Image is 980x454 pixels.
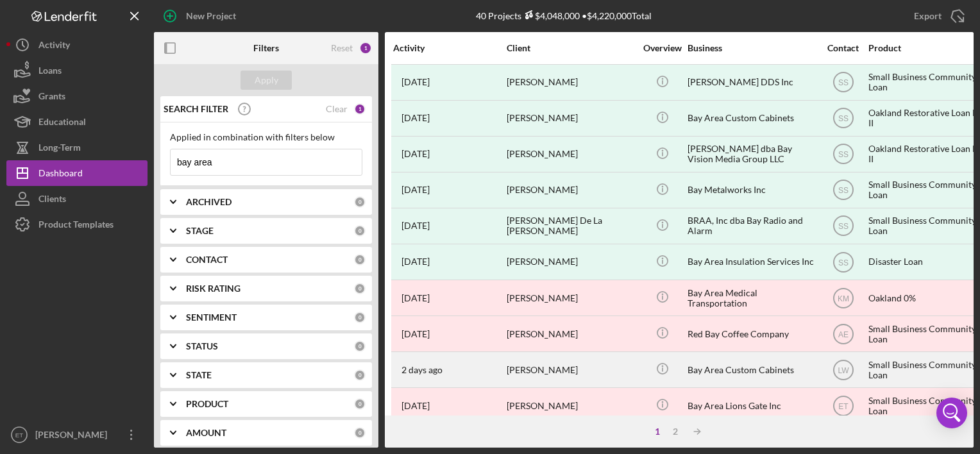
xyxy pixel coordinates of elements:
[6,58,148,83] button: Loans
[819,43,867,53] div: Contact
[688,209,816,243] div: BRAA, Inc dba Bay Radio and Alarm
[354,312,366,323] div: 0
[38,186,66,215] div: Clients
[507,245,635,279] div: [PERSON_NAME]
[331,43,353,53] div: Reset
[6,212,148,237] button: Product Templates
[38,135,81,164] div: Long-Term
[6,109,148,135] button: Educational
[6,422,148,448] button: ET[PERSON_NAME]
[354,340,366,352] div: 0
[401,329,430,339] time: 2024-03-21 22:42
[688,43,816,53] div: Business
[838,114,848,123] text: SS
[521,10,580,21] div: $4,048,000
[507,173,635,207] div: [PERSON_NAME]
[401,185,430,195] time: 2024-10-25 19:19
[186,3,236,29] div: New Project
[507,101,635,135] div: [PERSON_NAME]
[354,225,366,237] div: 0
[186,312,237,323] b: SENTIMENT
[6,83,148,109] button: Grants
[241,71,292,90] button: Apply
[164,104,228,114] b: SEARCH FILTER
[688,245,816,279] div: Bay Area Insulation Services Inc
[688,65,816,99] div: [PERSON_NAME] DDS Inc
[354,283,366,294] div: 0
[186,255,228,265] b: CONTACT
[401,256,430,267] time: 2022-12-20 19:01
[253,43,279,53] b: Filters
[838,330,848,339] text: AE
[914,3,942,29] div: Export
[354,103,366,115] div: 1
[354,254,366,265] div: 0
[688,389,816,423] div: Bay Area Lions Gate Inc
[838,258,848,267] text: SS
[838,222,848,231] text: SS
[401,293,430,303] time: 2022-02-05 16:50
[186,370,212,380] b: STATE
[38,160,83,189] div: Dashboard
[476,10,652,21] div: 40 Projects • $4,220,000 Total
[6,186,148,212] button: Clients
[838,186,848,195] text: SS
[15,432,23,439] text: ET
[507,209,635,243] div: [PERSON_NAME] De La [PERSON_NAME]
[507,353,635,387] div: [PERSON_NAME]
[326,104,348,114] div: Clear
[170,132,362,142] div: Applied in combination with filters below
[186,399,228,409] b: PRODUCT
[507,389,635,423] div: [PERSON_NAME]
[186,226,214,236] b: STAGE
[688,353,816,387] div: Bay Area Custom Cabinets
[38,32,70,61] div: Activity
[507,137,635,171] div: [PERSON_NAME]
[354,398,366,410] div: 0
[6,135,148,160] button: Long-Term
[838,366,849,374] text: LW
[688,137,816,171] div: [PERSON_NAME] dba Bay Vision Media Group LLC
[32,422,115,451] div: [PERSON_NAME]
[838,401,849,410] text: ET
[354,196,366,208] div: 0
[838,78,848,87] text: SS
[6,32,148,58] button: Activity
[186,428,226,438] b: AMOUNT
[186,341,218,351] b: STATUS
[507,43,635,53] div: Client
[901,3,974,29] button: Export
[688,281,816,315] div: Bay Area Medical Transportation
[186,283,241,294] b: RISK RATING
[401,113,430,123] time: 2024-10-17 19:48
[838,150,848,159] text: SS
[936,398,967,428] div: Open Intercom Messenger
[186,197,232,207] b: ARCHIVED
[507,317,635,351] div: [PERSON_NAME]
[688,173,816,207] div: Bay Metalworks Inc
[354,369,366,381] div: 0
[401,365,443,375] time: 2025-10-06 18:50
[507,281,635,315] div: [PERSON_NAME]
[38,109,86,138] div: Educational
[354,427,366,439] div: 0
[401,221,430,231] time: 2023-11-16 19:45
[255,71,278,90] div: Apply
[154,3,249,29] button: New Project
[393,43,505,53] div: Activity
[666,426,684,437] div: 2
[38,58,62,87] div: Loans
[6,160,148,186] button: Dashboard
[688,317,816,351] div: Red Bay Coffee Company
[507,65,635,99] div: [PERSON_NAME]
[401,149,430,159] time: 2024-11-19 21:58
[638,43,686,53] div: Overview
[838,294,849,303] text: KM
